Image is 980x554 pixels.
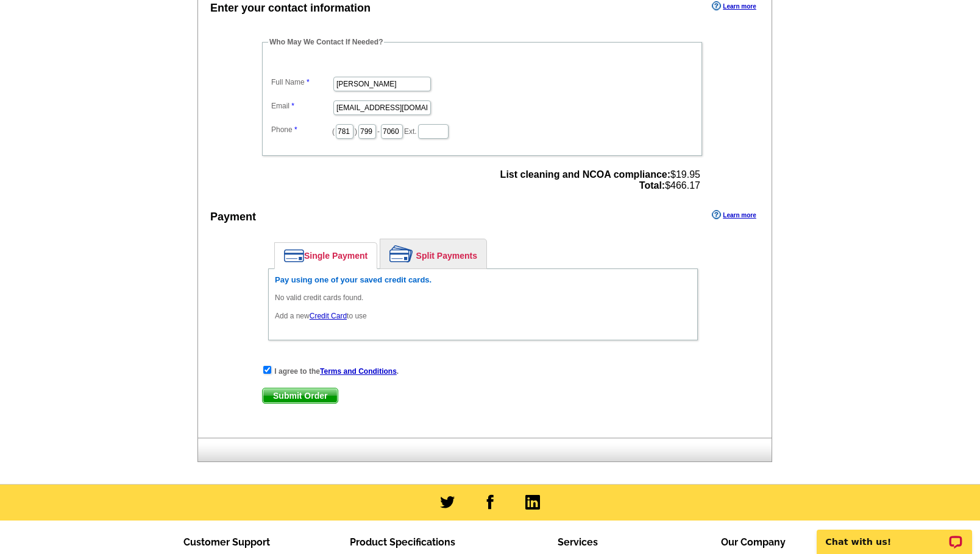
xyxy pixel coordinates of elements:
[271,124,332,135] label: Phone
[389,245,413,262] img: split-payment.png
[558,536,598,548] span: Services
[712,1,756,11] a: Learn more
[275,310,691,321] p: Add a new to use
[268,121,696,140] dd: ( ) - Ext.
[639,180,665,191] strong: Total:
[263,388,338,403] span: Submit Order
[500,169,700,191] span: $19.95 $466.17
[380,239,486,268] a: Split Payments
[350,536,455,548] span: Product Specifications
[183,536,270,548] span: Customer Support
[275,292,691,303] p: No valid credit cards found.
[320,367,397,376] a: Terms and Conditions
[268,37,384,47] legend: Who May We Contact If Needed?
[271,77,332,88] label: Full Name
[721,536,786,548] span: Our Company
[310,312,347,320] a: Credit Card
[712,210,756,220] a: Learn more
[500,169,670,180] strong: List cleaning and NCOA compliance:
[809,516,980,554] iframe: LiveChat chat widget
[275,243,377,268] a: Single Payment
[284,249,304,262] img: single-payment.png
[210,209,256,225] div: Payment
[271,100,332,111] label: Email
[275,275,691,285] h6: Pay using one of your saved credit cards.
[274,367,399,376] strong: I agree to the .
